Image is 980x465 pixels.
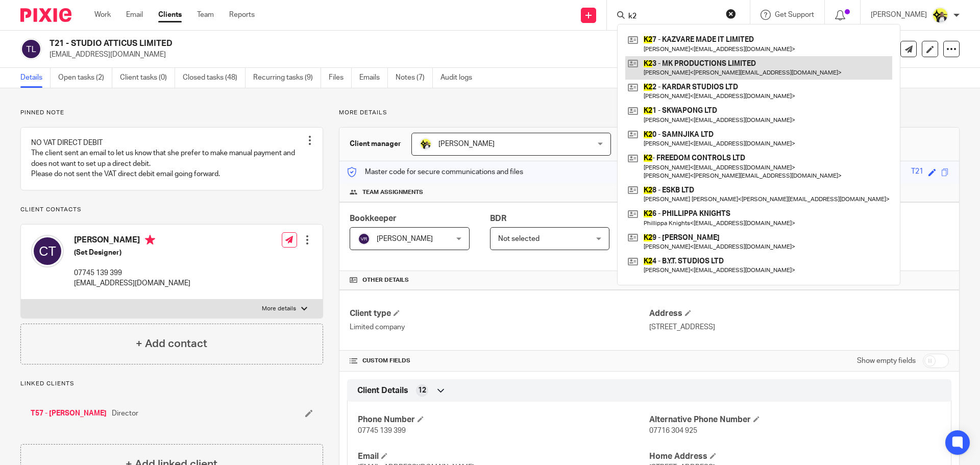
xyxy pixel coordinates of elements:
i: Primary [145,235,155,245]
h4: Home Address [649,451,941,462]
h4: CUSTOM FIELDS [350,357,649,365]
span: 12 [418,385,426,396]
a: Email [126,10,143,20]
img: Carine-Starbridge.jpg [932,7,948,23]
h5: (Set Designer) [74,248,190,258]
p: Linked clients [20,380,323,388]
label: Show empty fields [857,356,916,366]
a: Audit logs [440,68,480,88]
h4: Client type [350,308,649,319]
a: Reports [229,10,255,20]
img: svg%3E [20,38,42,60]
a: Clients [158,10,182,20]
p: [PERSON_NAME] [871,10,927,20]
p: More details [262,305,296,313]
h4: Alternative Phone Number [649,414,941,425]
button: Clear [726,9,736,19]
span: 07745 139 399 [358,427,406,434]
a: Open tasks (2) [58,68,112,88]
p: [STREET_ADDRESS] [649,322,949,332]
span: Bookkeeper [350,214,397,223]
img: Carine-Starbridge.jpg [420,138,432,150]
p: More details [339,109,960,117]
a: Files [329,68,352,88]
h4: [PERSON_NAME] [74,235,190,248]
h3: Client manager [350,139,401,149]
a: Notes (7) [396,68,433,88]
span: BDR [490,214,506,223]
span: Team assignments [362,188,423,197]
h4: Email [358,451,649,462]
span: Other details [362,276,409,284]
p: Limited company [350,322,649,332]
p: Master code for secure communications and files [347,167,523,177]
span: [PERSON_NAME] [438,140,495,148]
a: Team [197,10,214,20]
span: Client Details [357,385,408,396]
p: [EMAIL_ADDRESS][DOMAIN_NAME] [74,278,190,288]
p: Client contacts [20,206,323,214]
a: Client tasks (0) [120,68,175,88]
a: Closed tasks (48) [183,68,246,88]
span: [PERSON_NAME] [377,235,433,242]
span: Director [112,408,138,419]
img: svg%3E [358,233,370,245]
img: svg%3E [31,235,64,267]
a: Emails [359,68,388,88]
h4: Phone Number [358,414,649,425]
h2: T21 - STUDIO ATTICUS LIMITED [50,38,667,49]
p: 07745 139 399 [74,268,190,278]
span: 07716 304 925 [649,427,697,434]
h4: Address [649,308,949,319]
a: Recurring tasks (9) [253,68,321,88]
div: T21 [911,166,923,178]
p: Pinned note [20,109,323,117]
span: Get Support [775,11,814,18]
h4: + Add contact [136,336,207,352]
p: [EMAIL_ADDRESS][DOMAIN_NAME] [50,50,821,60]
input: Search [627,12,719,21]
img: Pixie [20,8,71,22]
a: Work [94,10,111,20]
a: Details [20,68,51,88]
span: Not selected [498,235,540,242]
a: T57 - [PERSON_NAME] [31,408,107,419]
